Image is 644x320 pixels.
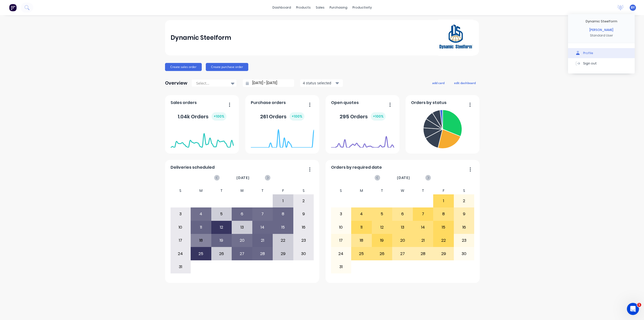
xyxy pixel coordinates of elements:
[191,208,211,220] div: 4
[589,28,613,32] div: [PERSON_NAME]
[294,221,314,234] div: 16
[252,187,273,194] div: T
[178,112,226,121] div: 1.04k Orders
[411,100,447,106] span: Orders by status
[454,221,474,234] div: 16
[568,48,635,58] button: Profile
[191,247,211,260] div: 25
[433,195,454,207] div: 1
[586,19,617,24] div: Dynamic Steelform
[294,247,314,260] div: 30
[294,4,313,11] div: products
[631,5,635,10] span: BY
[351,234,372,247] div: 18
[171,100,197,106] span: Sales orders
[191,187,211,194] div: M
[392,187,413,194] div: W
[232,187,252,194] div: W
[433,247,454,260] div: 29
[433,187,454,194] div: F
[590,33,613,38] div: Standard User
[433,208,454,220] div: 8
[454,195,474,207] div: 2
[397,175,410,181] span: [DATE]
[232,221,252,234] div: 13
[372,221,392,234] div: 12
[454,187,474,194] div: S
[372,234,392,247] div: 19
[331,187,351,194] div: S
[413,234,433,247] div: 21
[351,187,372,194] div: M
[206,63,248,71] button: Create purchase order
[273,208,293,220] div: 8
[236,175,250,181] span: [DATE]
[331,221,351,234] div: 10
[627,303,639,315] iframe: Intercom live chat
[433,221,454,234] div: 15
[165,63,202,71] button: Create sales order
[303,80,335,86] div: 4 status selected
[293,187,314,194] div: S
[171,33,231,43] div: Dynamic Steelform
[253,208,273,220] div: 7
[253,221,273,234] div: 14
[9,4,17,11] img: Factory
[273,247,293,260] div: 29
[232,208,252,220] div: 6
[433,234,454,247] div: 22
[413,221,433,234] div: 14
[212,247,232,260] div: 26
[212,208,232,220] div: 5
[392,234,413,247] div: 20
[454,247,474,260] div: 30
[351,247,372,260] div: 25
[171,164,215,170] span: Deliveries scheduled
[191,221,211,234] div: 11
[273,221,293,234] div: 15
[637,303,641,307] span: 1
[171,261,191,273] div: 31
[171,208,191,220] div: 3
[331,100,359,106] span: Open quotes
[568,58,635,68] button: Sign out
[327,4,350,11] div: purchasing
[372,247,392,260] div: 26
[251,100,286,106] span: Purchase orders
[372,187,392,194] div: T
[313,4,327,11] div: sales
[583,51,593,55] div: Profile
[331,247,351,260] div: 24
[429,80,448,86] button: add card
[191,234,211,247] div: 18
[331,234,351,247] div: 17
[260,112,304,121] div: 261 Orders
[294,195,314,207] div: 2
[170,187,191,194] div: S
[331,164,382,170] span: Orders by required date
[232,234,252,247] div: 20
[171,247,191,260] div: 24
[438,20,473,56] img: Dynamic Steelform
[212,112,226,121] div: + 100 %
[451,80,479,86] button: edit dashboard
[290,112,304,121] div: + 100 %
[392,208,413,220] div: 6
[270,4,294,11] a: dashboard
[273,234,293,247] div: 22
[454,234,474,247] div: 23
[171,234,191,247] div: 17
[294,208,314,220] div: 9
[413,187,433,194] div: T
[294,234,314,247] div: 23
[212,234,232,247] div: 19
[253,247,273,260] div: 28
[351,221,372,234] div: 11
[211,187,232,194] div: T
[454,208,474,220] div: 9
[413,247,433,260] div: 28
[331,208,351,220] div: 3
[212,221,232,234] div: 12
[340,112,386,121] div: 295 Orders
[350,4,374,11] div: productivity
